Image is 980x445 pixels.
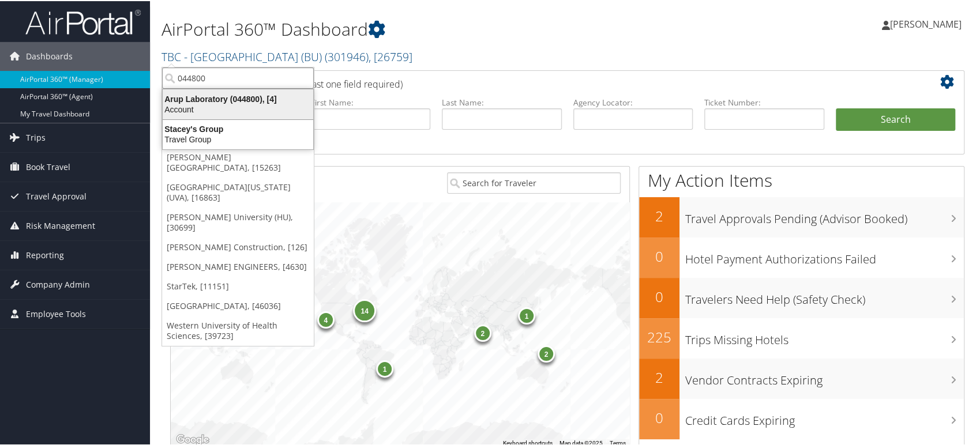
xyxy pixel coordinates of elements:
[639,326,679,346] h2: 225
[685,365,964,387] h3: Vendor Contracts Expiring
[685,244,964,266] h3: Hotel Payment Authorizations Failed
[156,123,320,133] div: Stacey's Group
[162,236,314,256] a: [PERSON_NAME] Construction, [126]
[156,133,320,144] div: Travel Group
[162,295,314,315] a: [GEOGRAPHIC_DATA], [46036]
[639,317,964,357] a: 225Trips Missing Hotels
[447,171,621,193] input: Search for Traveler
[882,6,973,40] a: [PERSON_NAME]
[538,344,555,361] div: 2
[518,306,535,323] div: 1
[162,206,314,236] a: [PERSON_NAME] University (HU), [30699]
[639,357,964,398] a: 2Vendor Contracts Expiring
[26,269,90,298] span: Company Admin
[474,323,491,341] div: 2
[639,246,679,265] h2: 0
[685,406,964,428] h3: Credit Cards Expiring
[162,276,314,295] a: StarTek, [11151]
[836,107,956,130] button: Search
[292,77,403,89] span: (at least one field required)
[179,71,889,91] h2: Airtinerary Lookup
[639,205,679,225] h2: 2
[162,66,314,88] input: Search Accounts
[162,315,314,345] a: Western University of Health Sciences, [39723]
[639,196,964,236] a: 2Travel Approvals Pending (Advisor Booked)
[685,285,964,307] h3: Travelers Need Help (Safety Check)
[573,96,693,107] label: Agency Locator:
[639,407,679,427] h2: 0
[560,439,603,445] span: Map data ©2025
[317,310,335,327] div: 4
[162,48,412,63] a: TBC - [GEOGRAPHIC_DATA] (BU)
[162,16,703,40] h1: AirPortal 360™ Dashboard
[685,325,964,347] h3: Trips Missing Hotels
[639,398,964,438] a: 0Credit Cards Expiring
[354,298,377,321] div: 14
[325,48,369,63] span: ( 301946 )
[26,240,64,269] span: Reporting
[26,152,70,180] span: Book Travel
[610,439,626,445] a: Terms (opens in new tab)
[162,176,314,206] a: [GEOGRAPHIC_DATA][US_STATE] (UVA), [16863]
[639,286,679,306] h2: 0
[704,96,824,107] label: Ticket Number:
[26,122,46,151] span: Trips
[639,367,679,386] h2: 2
[156,93,320,103] div: Arup Laboratory (044800), [4]
[685,204,964,226] h3: Travel Approvals Pending (Advisor Booked)
[639,167,964,191] h1: My Action Items
[442,96,562,107] label: Last Name:
[25,7,141,35] img: airportal-logo.png
[311,96,431,107] label: First Name:
[162,256,314,276] a: [PERSON_NAME] ENGINEERS, [4630]
[639,236,964,277] a: 0Hotel Payment Authorizations Failed
[639,277,964,317] a: 0Travelers Need Help (Safety Check)
[156,103,320,114] div: Account
[376,359,393,376] div: 1
[26,210,95,239] span: Risk Management
[890,17,962,29] span: [PERSON_NAME]
[26,41,73,70] span: Dashboards
[369,48,412,63] span: , [ 26759 ]
[26,181,87,210] span: Travel Approval
[162,146,314,176] a: [PERSON_NAME][GEOGRAPHIC_DATA], [15263]
[26,299,86,327] span: Employee Tools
